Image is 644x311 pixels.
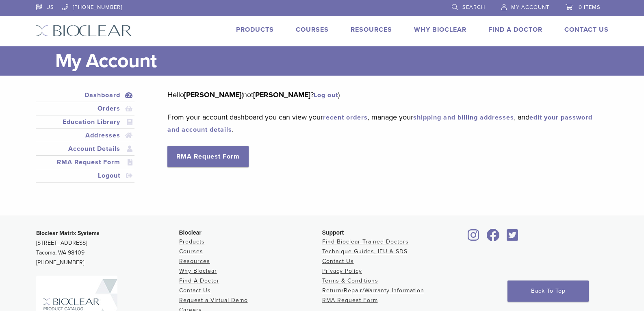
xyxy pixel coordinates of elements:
[322,297,378,304] a: RMA Request Form
[296,26,329,34] a: Courses
[322,258,354,265] a: Contact Us
[462,4,485,11] span: Search
[414,26,466,34] a: Why Bioclear
[322,229,344,236] span: Support
[314,91,338,99] a: Log out
[179,297,248,304] a: Request a Virtual Demo
[37,144,133,154] a: Account Details
[179,229,202,236] span: Bioclear
[167,111,596,135] p: From your account dashboard you can view your , manage your , and .
[465,234,482,242] a: Bioclear
[322,248,408,255] a: Technique Guides, IFU & SDS
[236,26,274,34] a: Products
[511,4,549,11] span: My Account
[488,26,542,34] a: Find A Doctor
[322,287,424,294] a: Return/Repair/Warranty Information
[351,26,392,34] a: Resources
[37,117,133,127] a: Education Library
[322,277,378,284] a: Terms & Conditions
[504,234,521,242] a: Bioclear
[36,25,132,37] img: Bioclear
[37,104,133,113] a: Orders
[179,238,205,245] a: Products
[323,113,368,122] a: recent orders
[37,157,133,167] a: RMA Request Form
[179,287,211,294] a: Contact Us
[253,90,310,99] strong: [PERSON_NAME]
[36,230,100,237] strong: Bioclear Matrix Systems
[37,130,133,140] a: Addresses
[564,26,609,34] a: Contact Us
[167,89,596,101] p: Hello (not ? )
[179,258,210,265] a: Resources
[322,268,362,274] a: Privacy Policy
[484,234,503,242] a: Bioclear
[322,238,409,245] a: Find Bioclear Trained Doctors
[179,248,203,255] a: Courses
[37,171,133,181] a: Logout
[413,113,514,122] a: shipping and billing addresses
[167,146,249,167] a: RMA Request Form
[179,268,217,274] a: Why Bioclear
[36,228,179,268] p: [STREET_ADDRESS] Tacoma, WA 98409 [PHONE_NUMBER]
[37,90,133,100] a: Dashboard
[179,277,219,284] a: Find A Doctor
[55,46,609,76] h1: My Account
[184,90,241,99] strong: [PERSON_NAME]
[36,89,135,192] nav: Account pages
[507,281,589,302] a: Back To Top
[579,4,601,11] span: 0 items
